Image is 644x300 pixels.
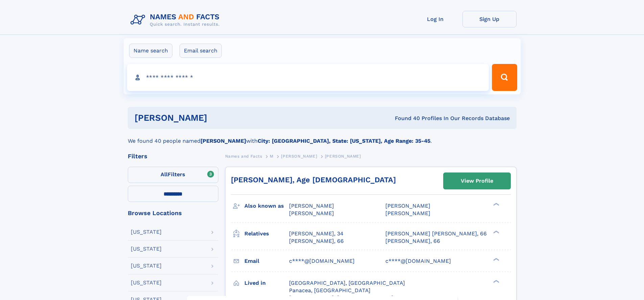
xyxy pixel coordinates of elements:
[231,176,396,184] a: [PERSON_NAME], Age [DEMOGRAPHIC_DATA]
[385,210,430,216] span: [PERSON_NAME]
[325,154,361,159] span: [PERSON_NAME]
[200,138,246,144] b: [PERSON_NAME]
[244,277,289,289] h3: Lived in
[385,203,430,209] span: [PERSON_NAME]
[289,280,405,286] span: [GEOGRAPHIC_DATA], [GEOGRAPHIC_DATA]
[492,279,500,283] div: ❯
[492,230,500,234] div: ❯
[444,173,510,189] a: View Profile
[281,152,317,160] a: [PERSON_NAME]
[127,64,489,91] input: search input
[462,11,517,27] a: Sign Up
[129,44,172,58] label: Name search
[244,200,289,212] h3: Also known as
[385,230,487,237] a: [PERSON_NAME] [PERSON_NAME], 66
[301,115,510,122] div: Found 40 Profiles In Our Records Database
[128,11,225,29] img: Logo Names and Facts
[289,203,334,209] span: [PERSON_NAME]
[244,228,289,239] h3: Relatives
[385,237,440,245] a: [PERSON_NAME], 66
[128,210,218,216] div: Browse Locations
[225,152,262,160] a: Names and Facts
[128,167,218,183] label: Filters
[131,263,162,269] div: [US_STATE]
[161,171,168,178] span: All
[135,114,301,122] h1: [PERSON_NAME]
[408,11,462,27] a: Log In
[131,229,162,235] div: [US_STATE]
[270,154,273,159] span: M
[270,152,273,160] a: M
[131,246,162,252] div: [US_STATE]
[492,202,500,207] div: ❯
[128,129,517,145] div: We found 40 people named with .
[289,210,334,216] span: [PERSON_NAME]
[492,257,500,261] div: ❯
[131,280,162,285] div: [US_STATE]
[258,138,430,144] b: City: [GEOGRAPHIC_DATA], State: [US_STATE], Age Range: 35-45
[289,287,371,294] span: Panacea, [GEOGRAPHIC_DATA]
[244,255,289,267] h3: Email
[128,153,218,159] div: Filters
[281,154,317,159] span: [PERSON_NAME]
[461,173,493,189] div: View Profile
[289,230,343,237] a: [PERSON_NAME], 34
[289,237,344,245] a: [PERSON_NAME], 66
[492,64,517,91] button: Search Button
[180,44,222,58] label: Email search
